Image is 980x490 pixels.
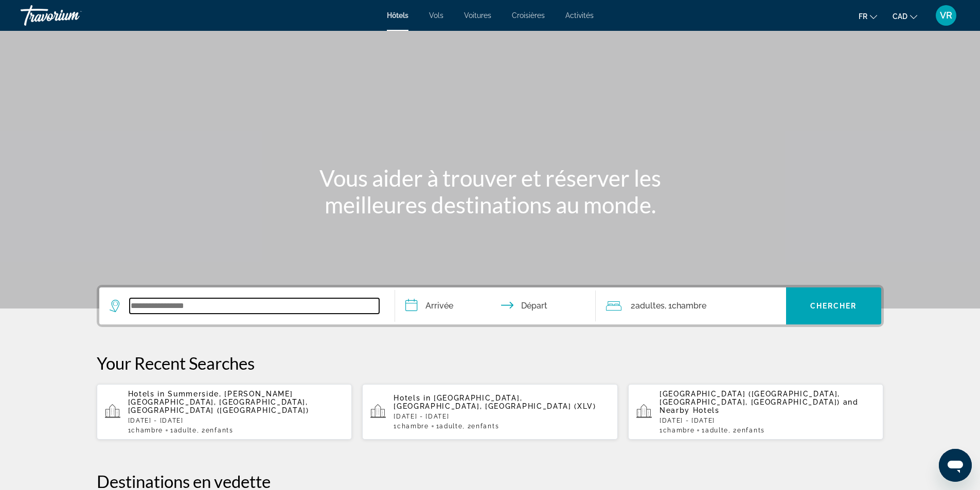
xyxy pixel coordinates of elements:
[362,384,618,440] button: Hotels in [GEOGRAPHIC_DATA], [GEOGRAPHIC_DATA], [GEOGRAPHIC_DATA] (XLV)[DATE] - [DATE]1Chambre1Ad...
[436,423,463,430] span: 1
[859,12,867,21] span: fr
[99,287,881,324] div: Search widget
[893,12,907,21] span: CAD
[635,301,665,311] span: Adultes
[512,11,545,20] a: Croisières
[786,287,881,324] button: Chercher
[596,287,786,324] button: Travelers: 2 adults, 0 children
[663,427,695,434] span: Chambre
[672,301,706,311] span: Chambre
[893,9,917,24] button: Change currency
[940,10,952,21] span: VR
[660,417,876,424] p: [DATE] - [DATE]
[859,9,877,24] button: Change language
[660,390,840,406] span: [GEOGRAPHIC_DATA] ([GEOGRAPHIC_DATA], [GEOGRAPHIC_DATA], [GEOGRAPHIC_DATA])
[628,384,884,440] button: [GEOGRAPHIC_DATA] ([GEOGRAPHIC_DATA], [GEOGRAPHIC_DATA], [GEOGRAPHIC_DATA]) and Nearby Hotels[DAT...
[128,417,344,424] p: [DATE] - [DATE]
[394,413,610,420] p: [DATE] - [DATE]
[395,287,596,324] button: Check in and out dates
[631,299,665,313] span: 2
[394,394,596,410] span: [GEOGRAPHIC_DATA], [GEOGRAPHIC_DATA], [GEOGRAPHIC_DATA] (XLV)
[128,427,163,434] span: 1
[705,427,728,434] span: Adulte
[170,427,197,434] span: 1
[297,165,683,218] h1: Vous aider à trouver et réserver les meilleures destinations au monde.
[464,11,491,20] a: Voitures
[737,427,765,434] span: Enfants
[128,390,165,398] span: Hotels in
[810,302,857,310] span: Chercher
[665,299,706,313] span: , 1
[394,423,429,430] span: 1
[97,384,352,440] button: Hotels in Summerside, [PERSON_NAME][GEOGRAPHIC_DATA], [GEOGRAPHIC_DATA], [GEOGRAPHIC_DATA] ([GEOG...
[197,427,234,434] span: , 2
[933,5,959,26] button: User Menu
[97,353,884,373] p: Your Recent Searches
[206,427,234,434] span: Enfants
[471,423,499,430] span: Enfants
[728,427,765,434] span: , 2
[702,427,728,434] span: 1
[429,11,443,20] a: Vols
[131,427,163,434] span: Chambre
[394,394,431,402] span: Hotels in
[439,423,462,430] span: Adulte
[128,390,309,414] span: Summerside, [PERSON_NAME][GEOGRAPHIC_DATA], [GEOGRAPHIC_DATA], [GEOGRAPHIC_DATA] ([GEOGRAPHIC_DATA])
[660,398,859,414] span: and Nearby Hotels
[21,2,123,29] a: Travorium
[462,423,499,430] span: , 2
[660,427,694,434] span: 1
[397,423,429,430] span: Chambre
[174,427,197,434] span: Adulte
[387,11,408,20] a: Hôtels
[939,449,972,482] iframe: Bouton de lancement de la fenêtre de messagerie
[565,11,594,20] a: Activités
